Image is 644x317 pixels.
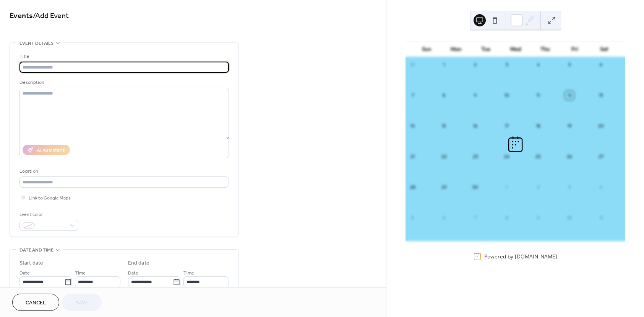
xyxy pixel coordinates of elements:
[596,152,605,161] div: 27
[565,213,574,222] div: 10
[565,91,574,100] div: 12
[471,60,480,69] div: 2
[26,299,46,307] span: Cancel
[502,60,511,69] div: 3
[560,41,590,57] div: Fri
[484,253,557,260] div: Powered by
[12,294,59,311] button: Cancel
[471,91,480,100] div: 9
[408,91,417,100] div: 7
[441,41,471,57] div: Mon
[408,60,417,69] div: 31
[565,152,574,161] div: 26
[471,152,480,161] div: 23
[502,213,511,222] div: 8
[471,183,480,192] div: 30
[440,121,449,131] div: 15
[596,183,605,192] div: 4
[19,167,227,175] div: Location
[502,91,511,100] div: 10
[596,60,605,69] div: 6
[471,213,480,222] div: 7
[596,121,605,131] div: 20
[440,183,449,192] div: 29
[10,8,33,23] a: Events
[502,183,511,192] div: 1
[501,41,530,57] div: Wed
[412,41,441,57] div: Sun
[502,121,511,131] div: 17
[565,183,574,192] div: 3
[128,269,138,277] span: Date
[75,269,86,277] span: Time
[440,91,449,100] div: 8
[19,78,227,87] div: Description
[128,259,149,267] div: End date
[33,8,69,23] span: / Add Event
[596,91,605,100] div: 13
[408,183,417,192] div: 28
[596,213,605,222] div: 11
[440,213,449,222] div: 6
[534,213,543,222] div: 9
[502,152,511,161] div: 24
[408,152,417,161] div: 21
[534,91,543,100] div: 11
[471,41,501,57] div: Tue
[534,60,543,69] div: 4
[515,253,557,260] a: [DOMAIN_NAME]
[19,259,43,267] div: Start date
[440,152,449,161] div: 22
[589,41,619,57] div: Sat
[19,52,227,60] div: Title
[565,60,574,69] div: 5
[29,194,71,202] span: Link to Google Maps
[565,121,574,131] div: 19
[408,121,417,131] div: 14
[408,213,417,222] div: 5
[534,121,543,131] div: 18
[19,269,30,277] span: Date
[440,60,449,69] div: 1
[183,269,194,277] span: Time
[19,39,54,47] span: Event details
[19,211,77,219] div: Event color
[534,183,543,192] div: 2
[471,121,480,131] div: 16
[530,41,560,57] div: Thu
[534,152,543,161] div: 25
[19,246,54,254] span: Date and time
